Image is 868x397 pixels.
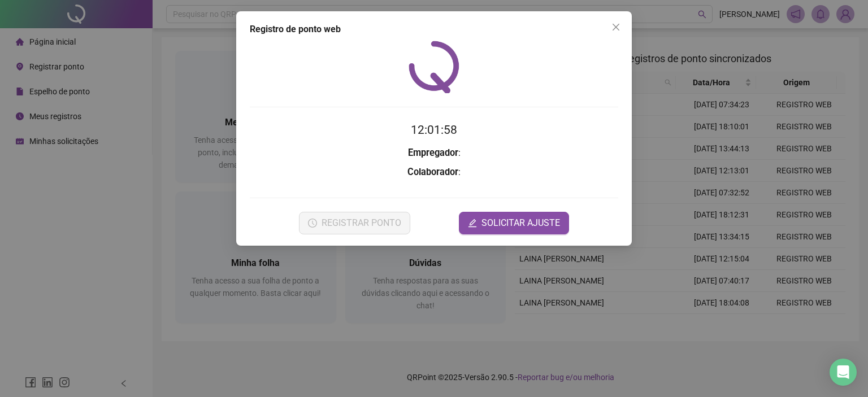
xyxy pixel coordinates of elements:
[607,18,625,36] button: Close
[407,167,458,177] strong: Colaborador
[408,147,458,158] strong: Empregador
[411,123,457,137] time: 12:01:58
[611,23,620,32] span: close
[250,165,618,180] h3: :
[459,212,569,234] button: editSOLICITAR AJUSTE
[481,216,560,230] span: SOLICITAR AJUSTE
[468,219,477,228] span: edit
[250,23,618,36] div: Registro de ponto web
[830,359,857,386] div: Open Intercom Messenger
[250,146,618,160] h3: :
[299,212,410,234] button: REGISTRAR PONTO
[409,41,459,93] img: QRPoint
